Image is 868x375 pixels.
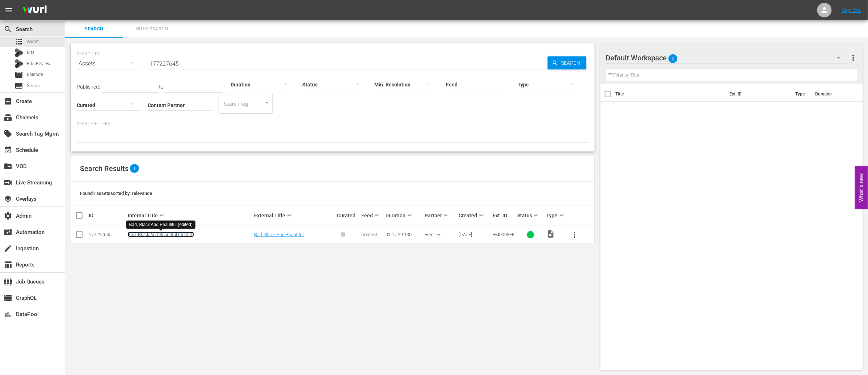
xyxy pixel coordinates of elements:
[27,60,51,67] span: Bits Review
[17,2,52,19] img: ans4CAIJ8jUAAAAAAAAAAAAAAAAAAAAAAAAgQb4GAAAAAAAAAAAAAAAAAAAAAAAAJMjXAAAAAAAAAAAAAAAAAAAAAAAAgAT5G...
[725,84,791,104] th: Ext. ID
[362,232,378,237] span: Content
[69,25,119,33] span: Search
[4,212,12,220] span: Admin
[27,71,43,78] span: Episode
[128,232,194,237] a: Bad, Black And Beautiful (edited)
[517,211,544,220] div: Status
[128,211,252,220] div: Internal Title
[89,232,126,237] div: 177227645
[159,212,165,219] span: sort
[4,310,12,319] span: DataPool
[14,37,23,46] span: Asset
[849,49,858,67] button: more_vert
[14,71,23,79] span: Episode
[14,81,23,90] span: Series
[4,129,12,138] span: Search Tag Mgmt
[4,260,12,269] span: Reports
[4,113,12,122] span: Channels
[4,146,12,154] span: Schedule
[287,212,293,219] span: sort
[4,244,12,253] span: Ingestion
[479,212,485,219] span: sort
[547,230,555,238] span: Video
[80,191,152,196] span: Found 1 assets sorted by: relevance
[254,211,335,220] div: External Title
[570,230,579,239] span: more_vert
[4,162,12,171] span: VOD
[407,212,413,219] span: sort
[493,213,515,218] div: Ext. ID
[493,232,515,237] span: FM0008FE
[77,54,140,74] div: Assets
[27,82,40,89] span: Series
[14,59,23,68] div: Bits Review
[129,222,193,228] div: Bad, Black And Beautiful (edited)
[849,54,858,62] span: more_vert
[4,294,12,302] span: GraphQL
[337,213,359,218] div: Curated
[4,25,12,34] span: Search
[89,213,126,218] div: ID
[4,277,12,286] span: Job Queues
[791,84,811,104] th: Type
[386,232,423,237] div: 01:17:29.130
[566,226,583,243] button: more_vert
[425,211,456,220] div: Partner
[548,56,586,69] button: Search
[374,212,381,219] span: sort
[386,211,423,220] div: Duration
[159,84,164,90] span: to
[425,232,444,243] span: Free TV Networks
[459,211,491,220] div: Created
[77,84,100,90] span: Published:
[362,211,384,220] div: Feed
[616,84,725,104] th: Title
[559,212,565,219] span: sort
[606,48,848,68] div: Default Workspace
[254,232,304,237] a: Bad, Black And Beautiful
[533,212,540,219] span: sort
[14,48,23,57] div: Bits
[459,232,491,237] div: [DATE]
[547,211,564,220] div: Type
[811,84,854,104] th: Duration
[855,166,868,209] button: Open Feedback Widget
[264,99,270,106] button: Open
[27,38,39,45] span: Asset
[127,25,177,33] span: Bulk Search
[443,212,450,219] span: sort
[842,7,861,13] a: Sign Out
[4,6,13,14] span: menu
[130,164,139,173] span: 1
[80,164,128,173] span: Search Results
[4,195,12,203] span: Overlays
[27,49,35,56] span: Bits
[4,97,12,106] span: Create
[669,51,678,66] span: 0
[4,228,12,236] span: Automation
[77,121,589,127] p: Search Filters:
[4,178,12,187] span: Live Streaming
[559,56,586,69] span: Search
